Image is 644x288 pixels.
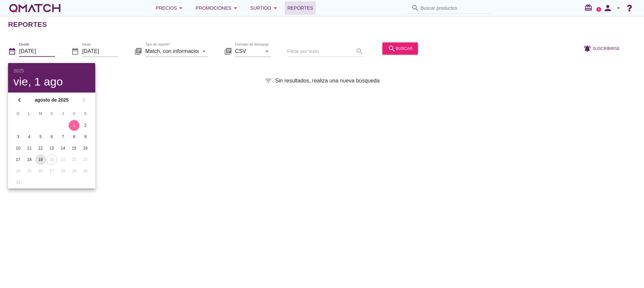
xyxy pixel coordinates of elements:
[58,131,68,142] button: 7
[8,47,16,55] i: date_range
[24,131,35,142] button: 4
[82,46,118,56] input: hasta
[46,134,57,140] div: 6
[13,157,23,163] div: 17
[80,145,91,151] div: 16
[69,134,79,140] div: 8
[46,145,57,151] div: 13
[24,157,35,163] div: 18
[24,145,35,151] div: 11
[578,42,625,54] button: Suscribirse
[35,145,46,151] div: 12
[35,131,46,142] button: 5
[35,154,46,165] button: 19
[69,108,79,119] th: V
[35,108,46,119] th: M
[134,47,142,55] i: library_books
[69,145,79,151] div: 15
[287,4,313,12] span: Reportes
[8,19,47,30] h2: Reportes
[601,3,614,13] i: person
[177,4,185,12] i: arrow_drop_down
[25,97,78,104] strong: agosto de 2025
[13,68,90,73] div: 2025
[71,47,79,55] i: date_range
[8,1,62,15] a: white-qmatch-logo
[583,44,593,52] i: notifications_active
[80,120,91,131] button: 2
[224,47,232,55] i: library_books
[35,134,46,140] div: 5
[190,1,245,15] button: Promociones
[35,157,46,163] div: 19
[13,143,23,154] button: 10
[15,96,23,104] i: chevron_left
[13,134,23,140] div: 3
[80,131,91,142] button: 9
[80,108,91,119] th: S
[388,44,413,52] div: buscar
[69,143,79,154] button: 15
[264,77,272,85] i: filter_list
[200,47,208,55] i: arrow_drop_down
[235,46,262,56] input: Formato de descarga
[13,154,23,165] button: 17
[46,143,57,154] button: 13
[584,4,595,12] i: redeem
[80,134,91,140] div: 9
[593,45,620,51] span: Suscribirse
[145,46,199,56] input: Tipo de reporte*
[271,4,279,12] i: arrow_drop_down
[80,143,91,154] button: 16
[150,1,190,15] button: Precios
[196,4,239,12] div: Promociones
[598,8,600,11] text: 2
[24,143,35,154] button: 11
[13,131,23,142] button: 3
[58,108,68,119] th: J
[388,44,396,52] i: search
[24,134,35,140] div: 4
[69,131,79,142] button: 8
[58,143,68,154] button: 14
[19,46,55,56] input: Desde
[69,122,79,128] div: 1
[46,131,57,142] button: 6
[411,4,419,12] i: search
[13,145,23,151] div: 10
[231,4,239,12] i: arrow_drop_down
[250,4,279,12] div: Surtido
[245,1,285,15] button: Surtido
[596,7,601,12] a: 2
[13,108,23,119] th: D
[275,77,379,85] span: Sin resultados, realiza una nueva búsqueda
[24,154,35,165] button: 18
[46,108,57,119] th: X
[58,134,68,140] div: 7
[421,3,488,13] input: Buscar productos
[24,108,34,119] th: L
[614,4,623,12] i: arrow_drop_down
[69,120,79,131] button: 1
[156,4,185,12] div: Precios
[263,47,271,55] i: arrow_drop_down
[382,42,418,54] button: buscar
[13,76,90,87] div: vie, 1 ago
[285,1,316,15] a: Reportes
[80,122,91,128] div: 2
[58,145,68,151] div: 14
[35,143,46,154] button: 12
